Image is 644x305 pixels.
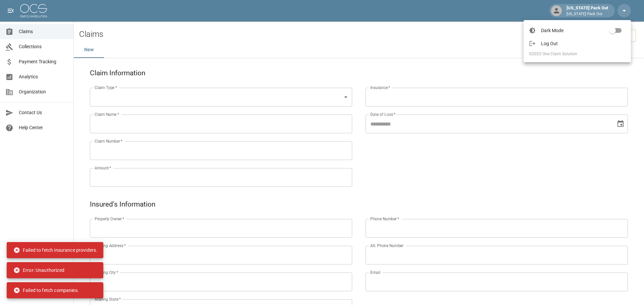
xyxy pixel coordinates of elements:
div: Failed to fetch insurance providers. [13,244,97,256]
span: Dark Mode [541,27,606,34]
div: Error: Unauthorized [13,264,64,276]
div: Failed to fetch companies. [13,284,79,296]
span: Log Out [541,40,626,47]
span: © 2025 One Claim Solution [529,51,577,57]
